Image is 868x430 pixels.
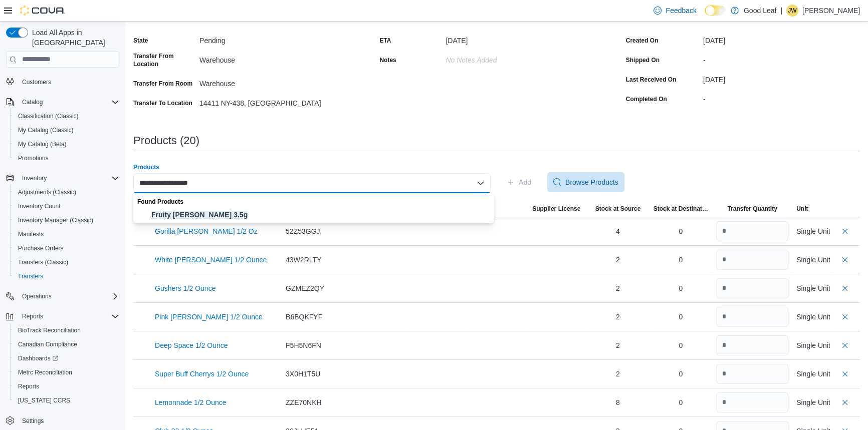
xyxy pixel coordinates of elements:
span: Add [519,177,531,187]
button: Super Buff Cherrys 1/2 Ounce [155,370,249,378]
div: 0 [654,340,708,350]
button: Inventory Count [10,199,123,213]
span: Inventory Manager (Classic) [18,216,93,224]
span: Stock at Source [595,205,641,213]
div: Single Unit [796,255,830,265]
span: Dashboards [18,354,58,362]
a: Transfers (Classic) [14,256,72,268]
label: Notes [379,56,396,64]
a: Purchase Orders [14,242,68,254]
a: BioTrack Reconciliation [14,324,85,336]
span: Transfers (Classic) [18,258,68,266]
div: Single Unit [796,369,830,379]
span: Dark Mode [705,16,705,16]
a: Dashboards [10,351,123,365]
div: 43W2RLTY [286,255,340,265]
button: Operations [18,290,56,302]
div: GZMEZ2QY [286,283,340,293]
span: My Catalog (Classic) [18,126,74,134]
span: Reports [18,310,119,322]
button: Reports [10,379,123,393]
button: Reports [18,310,47,322]
span: Promotions [14,152,119,164]
span: Transfers [18,272,43,280]
div: 2 [590,340,645,350]
span: Customers [22,78,51,86]
div: 8 [590,397,645,407]
button: Pink [PERSON_NAME] 1/2 Ounce [155,313,263,321]
span: Manifests [18,230,44,238]
a: My Catalog (Classic) [14,124,78,136]
span: Customers [18,75,119,88]
a: Settings [18,415,48,427]
div: - [703,91,860,103]
img: Cova [20,6,65,16]
div: [DATE] [703,33,860,45]
div: Single Unit [796,312,830,322]
label: ETA [379,37,391,45]
div: [DATE] [703,72,860,84]
div: ZZE70NKH [286,397,340,407]
span: Browse Products [565,177,618,187]
span: Reports [18,382,39,390]
span: Inventory Count [18,202,61,210]
p: | [780,5,782,17]
span: Load All Apps in [GEOGRAPHIC_DATA] [28,28,119,48]
span: Manifests [14,228,119,240]
span: Operations [22,292,52,300]
button: Lemonnade 1/2 Ounce [155,398,226,406]
div: Jordon Walters [786,5,798,17]
span: Canadian Compliance [14,338,119,350]
label: Transfer From Location [133,52,195,68]
label: Created On [626,37,659,45]
div: Choose from the following options [133,193,494,222]
button: Delete count [839,225,851,237]
button: Purchase Orders [10,241,123,255]
span: Classification (Classic) [18,112,79,120]
a: Inventory Count [14,200,65,212]
a: [US_STATE] CCRS [14,394,74,406]
a: Transfers [14,270,47,282]
span: My Catalog (Beta) [14,138,119,150]
label: State [133,37,148,45]
div: 2 [590,369,645,379]
button: [US_STATE] CCRS [10,393,123,407]
p: [PERSON_NAME] [802,5,860,17]
div: 0 [654,255,708,265]
div: 14411 NY-438, [GEOGRAPHIC_DATA] [199,95,334,107]
span: Purchase Orders [18,244,64,252]
button: Fruity Pepples 3.5g [133,208,494,222]
button: Gushers 1/2 Ounce [155,284,215,292]
div: Single Unit [796,397,830,407]
button: Manifests [10,227,123,241]
button: Transfers [10,269,123,283]
button: Customers [2,74,123,89]
div: 0 [654,369,708,379]
button: Deep Space 1/2 Ounce [155,341,228,349]
span: Transfers [14,270,119,282]
button: Delete count [839,368,851,380]
button: Inventory [18,172,51,184]
span: Operations [18,290,119,302]
span: Transfers (Classic) [14,256,119,268]
button: Settings [2,413,123,428]
div: 2 [590,255,645,265]
div: Single Unit [796,340,830,350]
span: Canadian Compliance [18,340,77,348]
a: Adjustments (Classic) [14,186,80,198]
span: Adjustments (Classic) [14,186,119,198]
span: Stock at Destination [654,205,708,213]
label: Shipped On [626,56,660,64]
label: Completed On [626,95,667,103]
button: Classification (Classic) [10,109,123,123]
a: Manifests [14,228,48,240]
button: Catalog [18,96,47,108]
span: Unit [796,205,808,213]
a: Dashboards [14,352,62,364]
button: Delete count [839,339,851,351]
span: Metrc Reconciliation [14,366,119,378]
span: Classification (Classic) [14,110,119,122]
button: Delete count [839,282,851,294]
span: Washington CCRS [14,394,119,406]
span: Inventory [22,174,47,182]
